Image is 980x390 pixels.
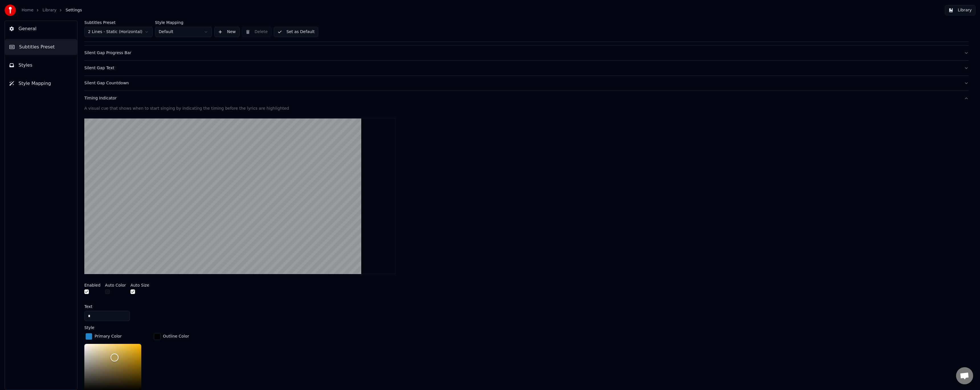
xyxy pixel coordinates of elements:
button: Timing Indicator [84,91,969,106]
span: Settings [66,7,82,13]
div: Silent Gap Countdown [84,80,959,86]
img: youka [5,5,16,16]
div: Outline Color [163,334,189,339]
div: Silent Gap Progress Bar [84,50,959,56]
div: Silent Gap Text [84,65,959,71]
span: Styles [19,62,32,69]
button: Outline Color [153,332,190,341]
label: Enabled [84,283,101,287]
button: New [214,27,240,37]
div: Primary Color [95,334,122,339]
div: A visual cue that shows when to start singing by indicating the timing before the lyrics are high... [84,106,969,111]
label: Style Mapping [155,21,212,24]
label: Subtitles Preset [84,21,153,24]
button: Silent Gap Text [84,61,969,75]
button: Styles [5,57,77,73]
div: Timing Indicator [84,95,959,101]
button: Silent Gap Countdown [84,76,969,91]
label: Auto Size [130,283,149,287]
button: Style Mapping [5,75,77,91]
a: Library [42,7,56,13]
button: Primary Color [84,332,123,341]
nav: breadcrumb [22,7,82,13]
label: Style [84,326,94,330]
button: Set as Default [274,27,318,37]
span: General [19,25,36,32]
a: Home [22,7,33,13]
label: Text [84,305,92,309]
button: Library [945,5,975,15]
button: General [5,21,77,37]
div: Open de chat [956,367,973,384]
label: Auto Color [105,283,126,287]
span: Style Mapping [19,80,51,87]
button: Silent Gap Progress Bar [84,46,969,60]
span: Subtitles Preset [19,44,55,50]
button: Subtitles Preset [5,39,77,55]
